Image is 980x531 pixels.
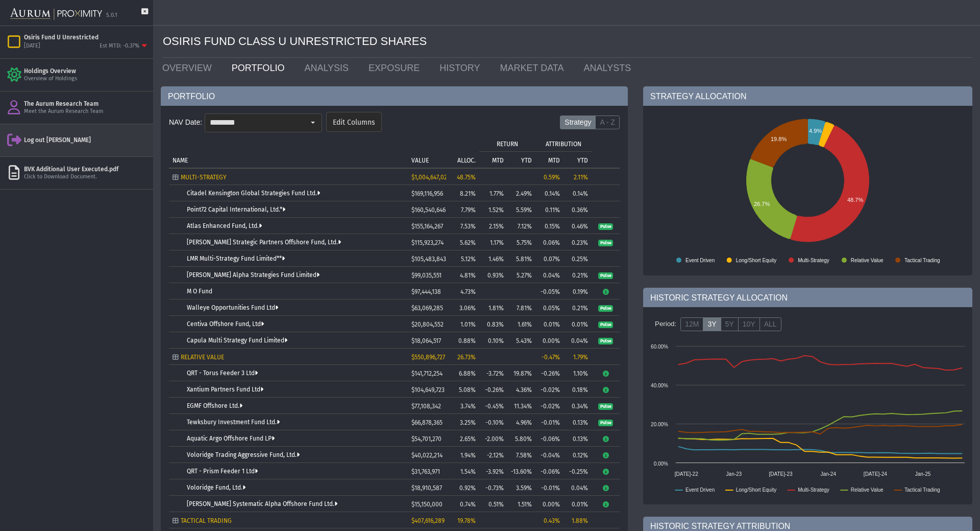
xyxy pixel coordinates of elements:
a: HISTORY [432,58,492,78]
td: -0.45% [479,398,507,414]
div: [DATE] [24,42,40,50]
div: 1.79% [567,354,588,361]
span: Pulse [598,223,613,230]
a: ANALYSTS [576,58,644,78]
label: 3Y [703,317,721,332]
span: $105,483,843 [411,256,446,263]
p: ATTRIBUTION [546,141,581,148]
text: 40.00% [651,383,668,388]
text: [DATE]-23 [769,471,793,477]
text: Long/Short Equity [736,258,777,263]
a: Pulse [598,419,613,426]
text: Jan-25 [915,471,931,477]
text: Multi-Strategy [798,487,829,493]
label: ALL [759,317,781,332]
text: Event Driven [685,258,715,263]
text: Tactical Trading [904,487,940,493]
span: 0.92% [459,484,476,492]
td: 4.96% [507,414,535,430]
td: 5.81% [507,250,535,267]
span: $99,035,551 [411,272,442,279]
span: 4.73% [460,288,476,295]
td: 5.75% [507,234,535,250]
span: $31,763,971 [411,468,440,475]
span: 6.88% [459,370,476,377]
td: -0.73% [479,479,507,496]
td: 11.34% [507,398,535,414]
span: $407,616,289 [411,517,445,524]
span: $115,923,274 [411,239,444,246]
td: -0.26% [479,381,507,398]
span: Pulse [598,321,613,329]
a: [PERSON_NAME] Systematic Alpha Offshore Fund Ltd. [187,500,337,507]
span: 7.53% [460,223,476,230]
td: -0.02% [535,381,563,398]
span: Pulse [598,403,613,410]
span: 1.54% [460,468,476,475]
span: $54,701,270 [411,435,442,443]
div: HISTORIC STRATEGY ALLOCATION [643,288,972,307]
span: $15,150,000 [411,501,443,508]
td: 0.01% [563,316,592,332]
a: QRT - Torus Feeder 3 Ltd [187,370,258,377]
span: $18,910,587 [411,484,442,492]
a: Capula Multi Strategy Fund Limited [187,337,287,344]
text: Jan-24 [820,471,836,477]
td: 0.25% [563,250,592,267]
td: -3.92% [479,463,507,479]
span: 5.08% [459,386,476,394]
a: PORTFOLIO [224,58,297,78]
td: 0.23% [563,234,592,250]
text: 4.9% [809,128,822,134]
td: 0.10% [479,332,507,349]
td: 5.43% [507,332,535,349]
td: 0.19% [563,283,592,299]
div: Meet the Aurum Research Team [24,108,149,116]
td: -0.25% [563,463,592,479]
span: 1.01% [460,321,476,328]
span: 3.06% [459,305,476,312]
span: 5.62% [460,239,476,246]
div: Overview of Holdings [24,75,149,83]
span: $20,804,552 [411,321,444,328]
td: 0.14% [563,185,592,201]
td: Column YTD [507,151,535,168]
div: BVK Additional User Executed.pdf [24,165,149,173]
label: Strategy [560,116,596,130]
div: 0.43% [539,517,560,524]
td: 0.13% [563,430,592,447]
text: [DATE]-24 [864,471,887,477]
p: NAME [173,157,188,164]
span: 3.74% [460,403,476,410]
td: -0.06% [535,430,563,447]
span: Pulse [598,305,613,312]
text: 20.00% [651,422,668,427]
span: 0.88% [458,337,476,344]
p: YTD [521,157,532,164]
span: $66,878,365 [411,419,443,426]
td: 5.27% [507,267,535,283]
p: MTD [492,157,504,164]
td: Column MTD [535,151,563,168]
td: Column [592,135,620,168]
td: Column NAME [169,135,408,168]
text: 0.00% [654,461,668,467]
span: 3.25% [460,419,476,426]
td: 5.59% [507,201,535,218]
text: 60.00% [651,344,668,350]
td: 1.52% [479,201,507,218]
text: 48.7% [847,197,863,203]
td: -0.05% [535,283,563,299]
p: MTD [548,157,560,164]
text: Relative Value [851,487,884,493]
td: Column ALLOC. [446,135,479,168]
td: 0.51% [479,496,507,512]
span: Pulse [598,240,613,247]
span: MULTI-STRATEGY [181,174,227,181]
td: -0.04% [535,447,563,463]
a: Pulse [598,222,613,229]
td: 0.46% [563,218,592,234]
td: 5.80% [507,430,535,447]
span: 8.21% [460,190,476,197]
a: Aquatic Argo Offshore Fund LP [187,435,275,442]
